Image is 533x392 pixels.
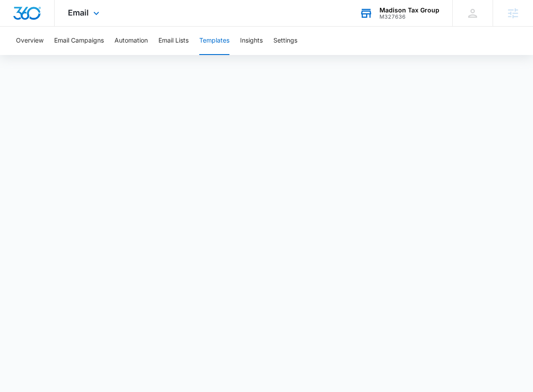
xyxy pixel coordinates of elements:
[54,27,104,55] button: Email Campaigns
[273,27,297,55] button: Settings
[114,27,148,55] button: Automation
[240,27,263,55] button: Insights
[16,27,43,55] button: Overview
[158,27,189,55] button: Email Lists
[379,14,439,20] div: account id
[68,8,89,17] span: Email
[379,7,439,14] div: account name
[199,27,229,55] button: Templates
